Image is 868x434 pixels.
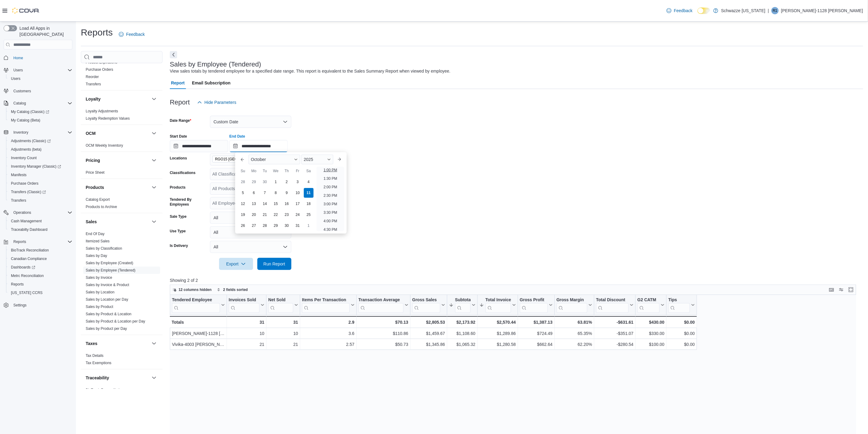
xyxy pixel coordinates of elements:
[293,221,303,231] div: day-31
[210,116,291,128] button: Custom Date
[86,312,132,316] a: Sales by Product & Location
[321,183,340,191] li: 2:00 PM
[1,238,75,246] button: Reports
[9,146,72,153] span: Adjustments (beta)
[249,210,259,220] div: day-20
[11,67,72,74] span: Users
[229,297,264,313] button: Invoices Sold
[6,255,75,263] button: Canadian Compliance
[11,265,35,270] span: Dashboards
[116,28,147,40] a: Feedback
[9,180,72,187] span: Purchase Orders
[6,154,75,162] button: Inventory Count
[11,209,72,216] span: Operations
[6,108,75,116] a: My Catalog (Classic)
[170,134,187,139] label: Start Date
[9,163,72,170] span: Inventory Manager (Classic)
[9,264,38,271] a: Dashboards
[11,290,43,295] span: [US_STATE] CCRS
[11,227,47,232] span: Traceabilty Dashboard
[637,297,660,313] div: G2 CATM
[13,130,28,135] span: Inventory
[11,129,72,136] span: Inventory
[150,374,158,381] button: Traceability
[771,7,779,14] div: Rebekah-1128 Castillo
[150,340,158,347] button: Taxes
[304,199,314,209] div: day-18
[11,129,31,136] button: Inventory
[358,297,403,313] div: Transaction Average
[86,219,149,225] button: Sales
[6,289,75,297] button: [US_STATE] CCRS
[9,226,50,233] a: Traceabilty Dashboard
[11,238,29,245] button: Reports
[86,219,97,225] h3: Sales
[1,87,75,95] button: Customers
[668,297,690,313] div: Tips
[150,184,158,191] button: Products
[302,297,350,313] div: Items Per Transaction
[11,155,37,160] span: Inventory Count
[229,134,245,139] label: End Date
[170,61,261,68] h3: Sales by Employee (Tendered)
[170,51,177,58] button: Next
[9,247,51,254] a: BioTrack Reconciliation
[321,166,340,174] li: 1:00 PM
[11,100,72,107] span: Catalog
[86,326,127,331] a: Sales by Product per Day
[150,157,158,164] button: Pricing
[86,275,112,280] a: Sales by Invoice
[6,225,75,234] button: Traceabilty Dashboard
[828,286,835,293] button: Keyboard shortcuts
[86,116,130,121] a: Loyalty Redemption Values
[6,263,75,272] a: Dashboards
[170,243,188,248] label: Is Delivery
[223,287,248,292] span: 2 fields sorted
[229,297,259,303] div: Invoices Sold
[6,116,75,125] button: My Catalog (Beta)
[86,74,99,79] span: Reorder
[223,258,249,270] span: Export
[9,171,29,179] a: Manifests
[268,297,293,303] div: Net Sold
[172,297,225,313] button: Tendered Employee
[9,117,72,124] span: My Catalog (Beta)
[86,143,123,148] a: OCM Weekly Inventory
[11,302,29,309] a: Settings
[6,162,75,171] a: Inventory Manager (Classic)
[321,209,340,216] li: 3:30 PM
[219,258,253,270] button: Export
[556,297,587,313] div: Gross Margin
[6,217,75,225] button: Cash Management
[9,75,23,82] a: Users
[13,68,23,73] span: Users
[6,171,75,179] button: Manifests
[13,303,26,308] span: Settings
[556,297,587,303] div: Gross Margin
[9,163,63,170] a: Inventory Manager (Classic)
[86,261,133,265] a: Sales by Employee (Created)
[179,287,212,292] span: 12 columns hidden
[11,256,47,261] span: Canadian Compliance
[249,155,300,164] div: Button. Open the month selector. October is currently selected.
[204,99,236,105] span: Hide Parameters
[9,180,41,187] a: Purchase Orders
[86,340,149,347] button: Taxes
[229,297,259,313] div: Invoices Sold
[172,297,220,313] div: Tendered Employee
[1,66,75,74] button: Users
[293,210,303,220] div: day-24
[238,155,247,164] button: Previous Month
[9,197,29,204] a: Transfers
[238,176,314,231] div: October, 2025
[321,192,340,199] li: 2:30 PM
[358,297,403,303] div: Transaction Average
[282,210,292,220] div: day-23
[293,177,303,187] div: day-3
[1,128,75,137] button: Inventory
[9,272,72,279] span: Metrc Reconciliation
[271,177,281,187] div: day-1
[11,109,49,114] span: My Catalog (Classic)
[9,108,72,115] span: My Catalog (Classic)
[86,246,122,251] a: Sales by Classification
